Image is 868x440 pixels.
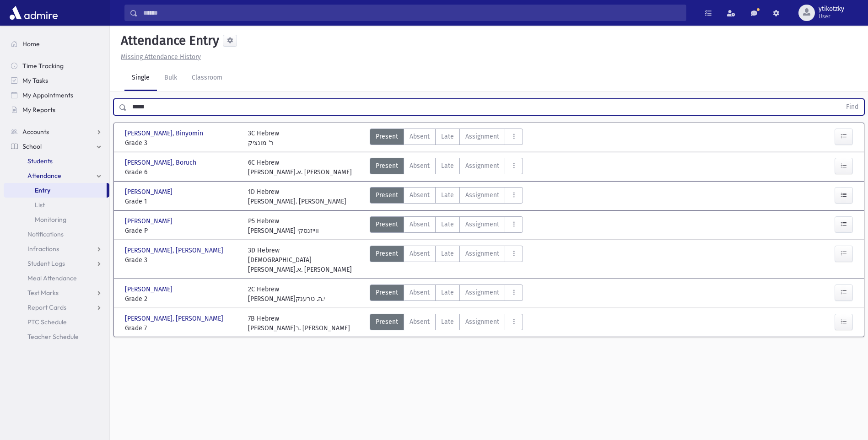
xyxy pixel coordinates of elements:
[4,315,109,329] a: PTC Schedule
[125,294,239,304] span: Grade 2
[465,288,499,297] span: Assignment
[27,274,77,282] span: Meal Attendance
[22,40,40,48] span: Home
[125,129,205,138] span: [PERSON_NAME], Binyomin
[248,246,362,274] div: 3D Hebrew [DEMOGRAPHIC_DATA][PERSON_NAME].א. [PERSON_NAME]
[125,138,239,148] span: Grade 3
[125,167,239,177] span: Grade 6
[22,106,55,114] span: My Reports
[410,288,430,297] span: Absent
[27,289,59,297] span: Test Marks
[370,284,523,304] div: AttTypes
[4,212,109,227] a: Monitoring
[27,157,53,165] span: Students
[410,317,430,327] span: Absent
[4,329,109,344] a: Teacher Schedule
[121,53,201,61] u: Missing Attendance History
[465,220,499,229] span: Assignment
[22,76,48,85] span: My Tasks
[117,33,219,48] h5: Attendance Entry
[124,65,157,91] a: Single
[22,91,73,99] span: My Appointments
[465,161,499,171] span: Assignment
[4,183,107,198] a: Entry
[125,197,239,206] span: Grade 1
[410,161,430,171] span: Absent
[441,132,454,141] span: Late
[157,65,184,91] a: Bulk
[4,241,109,256] a: Infractions
[7,4,60,22] img: AdmirePro
[4,124,109,139] a: Accounts
[376,220,398,229] span: Present
[465,190,499,200] span: Assignment
[27,259,65,268] span: Student Logs
[27,230,64,238] span: Notifications
[819,5,844,13] span: ytikotzky
[410,190,430,200] span: Absent
[125,226,239,236] span: Grade P
[376,317,398,327] span: Present
[27,172,61,180] span: Attendance
[465,249,499,258] span: Assignment
[441,288,454,297] span: Late
[248,187,346,206] div: 1D Hebrew [PERSON_NAME]. [PERSON_NAME]
[248,216,319,236] div: P5 Hebrew [PERSON_NAME] ווייזנסקי
[410,132,430,141] span: Absent
[4,198,109,212] a: List
[841,99,864,115] button: Find
[4,139,109,154] a: School
[819,13,844,20] span: User
[4,256,109,271] a: Student Logs
[370,187,523,206] div: AttTypes
[125,158,198,167] span: [PERSON_NAME], Boruch
[370,314,523,333] div: AttTypes
[441,249,454,258] span: Late
[4,59,109,73] a: Time Tracking
[370,246,523,274] div: AttTypes
[376,190,398,200] span: Present
[4,285,109,300] a: Test Marks
[22,142,42,150] span: School
[125,314,225,323] span: [PERSON_NAME], [PERSON_NAME]
[4,154,109,168] a: Students
[370,129,523,148] div: AttTypes
[4,102,109,117] a: My Reports
[441,190,454,200] span: Late
[22,62,64,70] span: Time Tracking
[376,161,398,171] span: Present
[248,284,325,304] div: 2C Hebrew [PERSON_NAME]י.ה. טרענק
[4,168,109,183] a: Attendance
[125,246,225,255] span: [PERSON_NAME], [PERSON_NAME]
[4,300,109,315] a: Report Cards
[35,215,66,224] span: Monitoring
[410,220,430,229] span: Absent
[4,271,109,285] a: Meal Attendance
[125,216,174,226] span: [PERSON_NAME]
[248,314,350,333] div: 7B Hebrew [PERSON_NAME]ב. [PERSON_NAME]
[35,201,45,209] span: List
[125,255,239,265] span: Grade 3
[27,303,66,311] span: Report Cards
[376,249,398,258] span: Present
[441,317,454,327] span: Late
[410,249,430,258] span: Absent
[35,186,50,194] span: Entry
[465,317,499,327] span: Assignment
[125,187,174,197] span: [PERSON_NAME]
[248,129,279,148] div: 3C Hebrew ר' מונציק
[370,216,523,236] div: AttTypes
[4,73,109,88] a: My Tasks
[117,53,201,61] a: Missing Attendance History
[125,284,174,294] span: [PERSON_NAME]
[441,220,454,229] span: Late
[27,245,59,253] span: Infractions
[465,132,499,141] span: Assignment
[4,227,109,241] a: Notifications
[138,5,686,21] input: Search
[4,88,109,102] a: My Appointments
[27,318,67,326] span: PTC Schedule
[22,128,49,136] span: Accounts
[184,65,230,91] a: Classroom
[376,288,398,297] span: Present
